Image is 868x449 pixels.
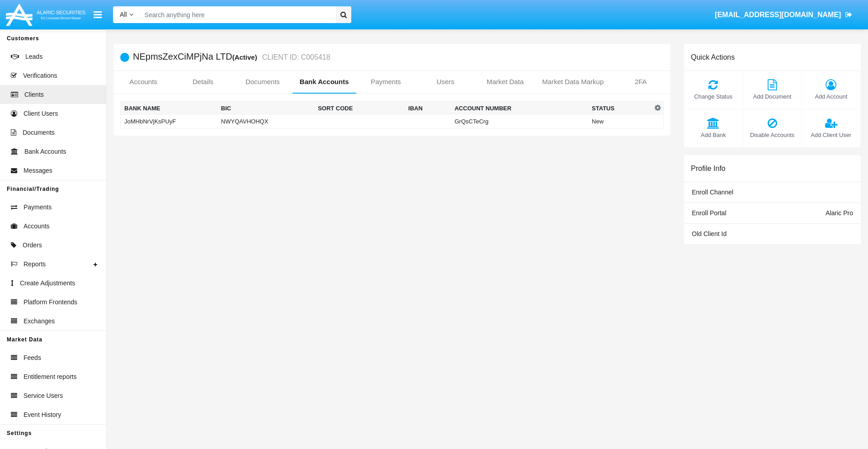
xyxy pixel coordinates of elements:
[611,71,670,93] a: 2FA
[140,6,333,23] input: Search
[25,52,42,61] span: Leads
[24,391,63,401] span: Service Users
[292,71,356,93] a: Bank Accounts
[826,209,853,217] span: Alaric Pro
[24,147,66,156] span: Bank Accounts
[691,53,735,61] h6: Quick Actions
[451,102,588,115] th: Account Number
[24,317,55,326] span: Exchanges
[23,71,57,80] span: Verifications
[691,164,725,173] h6: Profile Info
[23,241,42,250] span: Orders
[24,109,58,118] span: Client Users
[747,131,797,139] span: Disable Accounts
[24,166,52,175] span: Messages
[692,230,726,237] span: Old Client Id
[173,71,233,93] a: Details
[133,52,330,62] h5: NEpmsZexCiMPjNa LTD
[5,1,87,28] img: Logo image
[356,71,416,93] a: Payments
[314,102,405,115] th: Sort Code
[588,115,652,128] td: New
[475,71,535,93] a: Market Data
[232,52,260,62] div: (Active)
[405,102,451,115] th: IBAN
[113,71,173,93] a: Accounts
[24,298,77,307] span: Platform Frontends
[24,222,50,231] span: Accounts
[121,102,217,115] th: Bank Name
[807,131,856,139] span: Add Client User
[588,102,652,115] th: Status
[807,92,856,101] span: Add Account
[24,353,41,363] span: Feeds
[715,11,841,19] span: [EMAIL_ADDRESS][DOMAIN_NAME]
[711,2,857,28] a: [EMAIL_ADDRESS][DOMAIN_NAME]
[217,115,314,128] td: NWYQAVHOHQX
[24,372,77,382] span: Entitlement reports
[689,131,738,139] span: Add Bank
[24,260,46,269] span: Reports
[120,11,127,18] span: All
[121,115,217,128] td: JoMHbNrVjKsPUyF
[24,90,44,99] span: Clients
[415,71,475,93] a: Users
[451,115,588,128] td: GrQsCTeCrg
[23,128,55,137] span: Documents
[217,102,314,115] th: BIC
[233,71,292,93] a: Documents
[24,410,61,420] span: Event History
[260,54,330,61] small: CLIENT ID: C005418
[692,189,733,196] span: Enroll Channel
[692,209,726,217] span: Enroll Portal
[747,92,797,101] span: Add Document
[113,10,140,19] a: All
[689,92,738,101] span: Change Status
[20,279,75,288] span: Create Adjustments
[535,71,611,93] a: Market Data Markup
[24,203,52,212] span: Payments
